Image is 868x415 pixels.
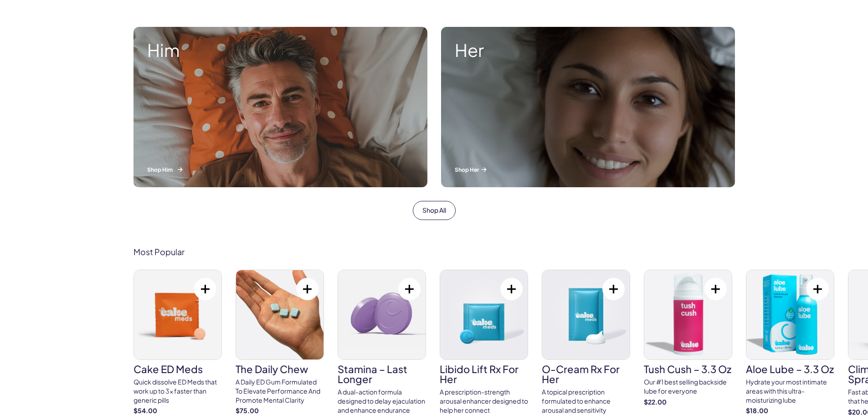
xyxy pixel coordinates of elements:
div: Quick dissolve ED Meds that work up to 3x faster than generic pills [134,378,222,405]
a: Aloe Lube – 3.3 oz Aloe Lube – 3.3 oz Hydrate your most intimate areas with this ultra-moisturizi... [746,270,834,415]
img: Libido Lift Rx For Her [440,270,528,359]
a: A man smiling while lying in bed. Him Shop Him [127,20,434,194]
h3: The Daily Chew [236,364,324,374]
div: Hydrate your most intimate areas with this ultra-moisturizing lube [746,378,834,405]
img: O-Cream Rx for Her [542,270,630,359]
img: Tush Cush – 3.3 oz [644,270,732,359]
div: A prescription-strength arousal enhancer designed to help her connect [440,388,528,415]
h3: Cake ED Meds [134,364,222,374]
div: Our #1 best selling backside lube for everyone [644,378,732,395]
img: Aloe Lube – 3.3 oz [746,270,834,359]
div: A dual-action formula designed to delay ejaculation and enhance endurance [338,388,426,415]
img: The Daily Chew [236,270,324,359]
a: A woman smiling while lying in bed. Her Shop Her [434,20,742,194]
h3: O-Cream Rx for Her [542,364,630,384]
img: Stamina – Last Longer [338,270,426,359]
a: Shop All [413,201,456,220]
a: Cake ED Meds Cake ED Meds Quick dissolve ED Meds that work up to 3x faster than generic pills $54.00 [134,270,222,415]
a: Tush Cush – 3.3 oz Tush Cush – 3.3 oz Our #1 best selling backside lube for everyone $22.00 [644,270,732,406]
a: The Daily Chew The Daily Chew A Daily ED Gum Formulated To Elevate Performance And Promote Mental... [236,270,324,415]
div: A Daily ED Gum Formulated To Elevate Performance And Promote Mental Clarity [236,378,324,405]
h3: Libido Lift Rx For Her [440,364,528,384]
h3: Tush Cush – 3.3 oz [644,364,732,374]
p: Shop Him [147,166,414,174]
strong: $22.00 [644,398,732,407]
div: A topical prescription formulated to enhance arousal and sensitivity [542,388,630,415]
h3: Aloe Lube – 3.3 oz [746,364,834,374]
p: Shop Her [455,166,721,174]
strong: Him [147,41,414,60]
h3: Stamina – Last Longer [338,364,426,384]
img: Cake ED Meds [134,270,221,359]
strong: Her [455,41,721,60]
